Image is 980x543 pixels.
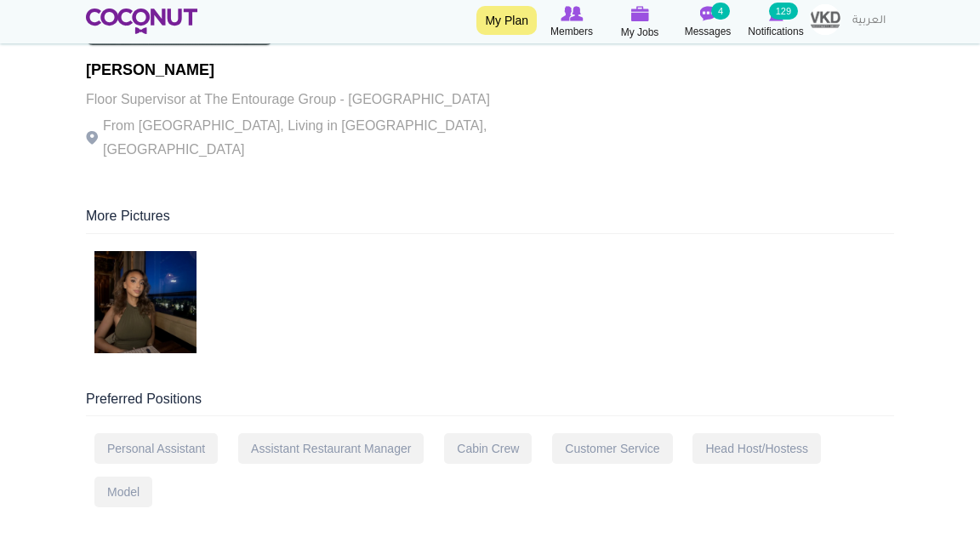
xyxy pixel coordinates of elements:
p: From [GEOGRAPHIC_DATA], Living in [GEOGRAPHIC_DATA], [GEOGRAPHIC_DATA] [86,114,554,162]
span: Notifications [748,23,803,40]
a: My Plan [476,6,537,35]
small: 129 [769,3,798,20]
span: Members [550,23,593,40]
div: Customer Service [552,433,672,464]
div: Cabin Crew [444,433,532,464]
a: Messages Messages 4 [674,4,742,40]
a: My Jobs My Jobs [606,4,674,41]
div: Model [94,477,152,507]
div: Personal Assistant [94,433,218,464]
a: Notifications Notifications 129 [742,4,810,40]
small: 4 [711,3,730,20]
span: My Jobs [621,24,659,41]
img: Browse Members [561,6,583,21]
a: Browse Members Members [538,4,606,40]
img: Messages [699,6,716,21]
div: Preferred Positions [86,390,894,417]
img: Notifications [769,6,783,21]
span: Messages [685,23,732,40]
img: Home [86,9,197,34]
h1: [PERSON_NAME] [86,62,554,79]
a: العربية [844,4,894,38]
div: Head Host/Hostess [692,433,821,464]
p: Floor Supervisor at The Entourage Group - [GEOGRAPHIC_DATA] [86,88,554,111]
img: My Jobs [630,6,649,21]
div: Assistant Restaurant Manager [238,433,424,464]
div: More Pictures [86,207,894,234]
